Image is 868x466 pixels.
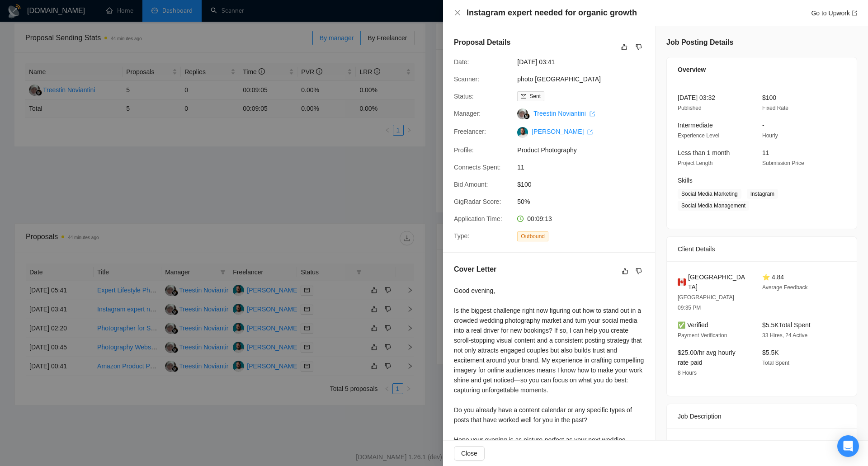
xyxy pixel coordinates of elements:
span: [DATE] 03:41 [517,57,653,67]
h5: Cover Letter [454,264,496,275]
span: Sent [529,93,541,99]
span: Payment Verification [678,332,727,339]
a: photo [GEOGRAPHIC_DATA] [517,75,601,83]
span: Close [461,448,477,458]
button: dislike [633,266,644,277]
span: 33 Hires, 24 Active [762,332,807,339]
span: $5.5K [762,349,779,356]
img: gigradar-bm.png [524,113,530,119]
span: Experience Level [678,132,719,139]
div: Open Intercom Messenger [837,435,859,457]
span: Total Spent [762,360,789,366]
button: Close [454,446,485,461]
div: Good evening, Is the biggest challenge right now figuring out how to stand out in a crowded weddi... [454,286,644,455]
span: dislike [636,268,642,275]
span: Profile: [454,146,474,154]
a: [PERSON_NAME] export [532,128,593,135]
span: 8 Hours [678,370,697,376]
span: Project Length [678,160,712,166]
span: Social Media Marketing [678,189,741,199]
span: dislike [636,43,642,51]
span: Average Feedback [762,284,808,291]
span: export [590,111,595,117]
span: Submission Price [762,160,804,166]
h5: Job Posting Details [666,37,733,48]
span: Hourly [762,132,778,139]
span: Instagram [747,189,778,199]
span: - [762,122,764,129]
span: Date: [454,58,469,66]
button: Close [454,9,461,17]
span: Intermediate [678,122,713,129]
span: mail [521,94,526,99]
img: 🇨🇦 [678,277,686,287]
div: Job Description [678,404,846,428]
span: Bid Amount: [454,181,488,188]
span: 00:09:13 [527,215,552,222]
button: dislike [633,42,644,52]
span: ✅ Verified [678,321,708,329]
span: Outbound [517,231,548,241]
span: export [587,129,593,135]
span: Application Time: [454,215,502,222]
span: export [852,10,857,16]
a: Treestin Noviantini export [533,110,594,117]
span: Scanner: [454,75,479,83]
span: like [621,43,627,51]
h4: Instagram expert needed for organic growth [467,7,637,19]
span: [DATE] 03:32 [678,94,715,101]
span: $100 [517,179,653,189]
span: close [454,9,461,16]
h5: Proposal Details [454,37,510,48]
span: $100 [762,94,776,101]
button: like [620,266,631,277]
span: Status: [454,93,474,100]
span: Overview [678,65,706,75]
span: 50% [517,197,653,207]
span: $5.5K Total Spent [762,321,811,329]
span: [GEOGRAPHIC_DATA] 09:35 PM [678,294,734,311]
span: [GEOGRAPHIC_DATA] [688,272,748,292]
span: ⭐ 4.84 [762,273,784,281]
button: like [619,42,630,52]
span: 11 [762,149,769,156]
span: Connects Spent: [454,164,501,171]
span: Product Photography [517,145,653,155]
span: Less than 1 month [678,149,730,156]
span: 11 [517,162,653,172]
span: Type: [454,232,469,240]
span: Published [678,105,702,111]
span: GigRadar Score: [454,198,501,205]
span: Skills [678,177,693,184]
div: Client Details [678,237,846,261]
span: clock-circle [517,216,524,222]
span: Social Media Management [678,201,749,211]
span: $25.00/hr avg hourly rate paid [678,349,736,366]
a: Go to Upworkexport [811,9,857,17]
span: Freelancer: [454,128,486,135]
span: Manager: [454,110,481,117]
img: c1YVStGkztWlVidT4qa5zLpYnvaaArteLSXMdjVSIk0IznvvbhYJFK71Gv4MVdwRtA [517,127,528,138]
span: like [622,268,628,275]
span: Fixed Rate [762,105,788,111]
